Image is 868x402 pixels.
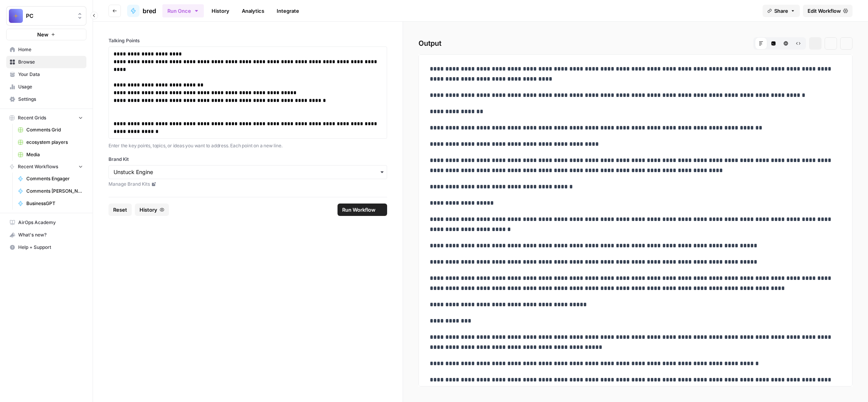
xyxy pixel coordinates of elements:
a: BusinessGPT [14,197,86,210]
a: AirOps Academy [6,216,86,229]
a: Media [14,148,86,161]
a: Manage Brand Kits [108,181,387,188]
span: PC [26,12,73,20]
span: Home [18,46,83,53]
span: Comments [PERSON_NAME] [26,188,83,195]
label: Talking Points [108,37,387,44]
a: bred [127,5,156,17]
a: Comments Grid [14,124,86,136]
button: Recent Workflows [6,161,86,173]
span: Your Data [18,71,83,78]
span: Settings [18,96,83,103]
span: History [139,206,157,214]
a: Comments Engager [14,173,86,185]
span: Run Workflow [342,206,375,214]
a: Your Data [6,68,86,81]
a: Usage [6,81,86,93]
a: Analytics [237,5,269,17]
span: Edit Workflow [808,7,841,15]
label: Brand Kit [108,156,387,163]
span: Reset [113,206,127,214]
a: Home [6,43,86,56]
a: ecosystem players [14,136,86,148]
span: Recent Grids [18,114,46,121]
button: Recent Grids [6,112,86,124]
span: Recent Workflows [18,163,58,170]
span: Comments Engager [26,175,83,182]
span: Help + Support [18,244,83,251]
a: Edit Workflow [803,5,852,17]
span: ecosystem players [26,139,83,146]
span: Usage [18,83,83,90]
h2: Output [418,37,852,50]
button: History [135,204,169,216]
a: Integrate [272,5,304,17]
input: Unstuck Engine [114,168,382,176]
button: Workspace: PC [6,6,86,26]
a: Comments [PERSON_NAME] [14,185,86,197]
span: New [37,31,48,38]
button: What's new? [6,229,86,241]
a: History [207,5,234,17]
div: What's new? [7,229,86,241]
button: New [6,29,86,40]
span: BusinessGPT [26,200,83,207]
p: Enter the key points, topics, or ideas you want to address. Each point on a new line. [108,142,387,150]
span: Comments Grid [26,126,83,133]
span: bred [143,6,156,16]
button: Help + Support [6,241,86,254]
span: Media [26,151,83,158]
a: Settings [6,93,86,105]
button: Run Once [162,4,204,17]
img: PC Logo [9,9,23,23]
button: Reset [108,204,132,216]
button: Run Workflow [338,204,387,216]
span: Share [774,7,788,15]
span: AirOps Academy [18,219,83,226]
button: Share [763,5,800,17]
span: Browse [18,59,83,66]
a: Browse [6,56,86,68]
